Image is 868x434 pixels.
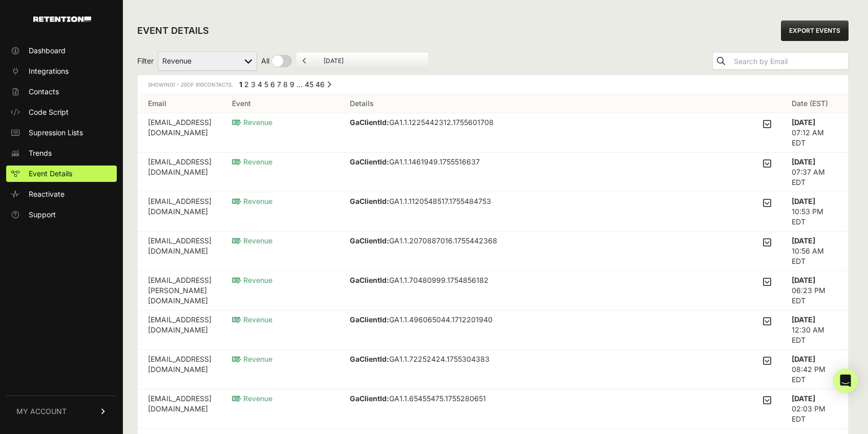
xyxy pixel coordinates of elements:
span: Dashboard [29,46,66,56]
a: Page 6 [270,80,275,89]
img: Retention.com [33,16,91,22]
td: 07:12 AM EDT [781,113,848,153]
span: … [297,80,303,89]
div: Open Intercom Messenger [833,368,858,393]
th: Details [340,94,781,113]
a: Page 8 [283,80,288,89]
td: [EMAIL_ADDRESS][DOMAIN_NAME] [138,232,222,271]
a: Code Script [6,104,117,120]
td: [EMAIL_ADDRESS][DOMAIN_NAME] [138,389,222,429]
div: Pagination [237,79,331,92]
strong: [DATE] [792,276,815,284]
span: Revenue [232,197,272,205]
a: Page 9 [290,80,294,89]
th: Event [222,94,340,113]
a: Page 45 [305,80,313,89]
span: 1 - 20 [173,81,187,88]
p: GA1.1.70480999.1754856182 [350,275,489,285]
td: [EMAIL_ADDRESS][DOMAIN_NAME] [138,311,222,350]
td: [EMAIL_ADDRESS][DOMAIN_NAME] [138,113,222,153]
a: Page 2 [244,80,249,89]
a: Trends [6,145,117,161]
p: GA1.1.65455475.1755280651 [350,394,486,404]
span: Filter [137,56,154,66]
span: Revenue [232,236,272,245]
span: Integrations [29,66,69,76]
p: GA1.1.2070887016.1755442368 [350,236,497,246]
a: Supression Lists [6,125,117,141]
span: Code Script [29,107,69,117]
a: Page 4 [258,80,262,89]
span: Contacts. [194,81,233,88]
span: Contacts [29,87,59,97]
td: 08:42 PM EDT [781,350,848,389]
a: EXPORT EVENTS [781,20,849,41]
td: [EMAIL_ADDRESS][DOMAIN_NAME] [138,153,222,192]
td: [EMAIL_ADDRESS][PERSON_NAME][DOMAIN_NAME] [138,271,222,311]
th: Email [138,94,222,113]
span: Support [29,210,56,220]
a: Page 7 [277,80,281,89]
strong: [DATE] [792,355,815,363]
strong: [DATE] [792,394,815,403]
a: Support [6,206,117,223]
td: [EMAIL_ADDRESS][DOMAIN_NAME] [138,350,222,389]
a: Page 3 [251,80,256,89]
span: 910 [196,81,204,88]
span: Event Details [29,169,72,179]
span: Revenue [232,394,272,403]
a: Page 5 [264,80,268,89]
a: Dashboard [6,43,117,59]
h2: EVENT DETAILS [137,24,209,38]
p: GA1.1.72252424.1755304383 [350,354,490,364]
span: Revenue [232,118,272,127]
span: Revenue [232,157,272,166]
strong: GaClientId: [350,197,389,205]
td: 10:56 AM EDT [781,232,848,271]
a: Contacts [6,84,117,100]
strong: GaClientId: [350,118,389,127]
p: GA1.1.1225442312.1755601708 [350,117,494,128]
div: Showing of [148,79,233,90]
a: MY ACCOUNT [6,396,117,427]
td: 12:30 AM EDT [781,311,848,350]
strong: GaClientId: [350,315,389,324]
span: MY ACCOUNT [16,406,67,417]
p: GA1.1.496065044.1712201940 [350,315,493,325]
span: Revenue [232,315,272,324]
strong: GaClientId: [350,276,389,284]
a: Reactivate [6,186,117,202]
strong: [DATE] [792,197,815,205]
td: 07:37 AM EDT [781,153,848,192]
a: Event Details [6,166,117,182]
span: Supression Lists [29,128,83,138]
strong: GaClientId: [350,157,389,166]
strong: GaClientId: [350,236,389,245]
a: Page 46 [315,80,325,89]
p: GA1.1.1461949.1755516637 [350,157,480,167]
a: Integrations [6,63,117,79]
td: 10:53 PM EDT [781,192,848,232]
td: 06:23 PM EDT [781,271,848,311]
em: Page 1 [239,80,242,89]
td: 02:03 PM EDT [781,389,848,429]
select: Filter [158,51,257,71]
td: [EMAIL_ADDRESS][DOMAIN_NAME] [138,192,222,232]
span: Revenue [232,355,272,363]
strong: [DATE] [792,315,815,324]
input: Search by Email [732,54,848,69]
span: Reactivate [29,189,65,199]
strong: GaClientId: [350,394,389,403]
th: Date (EST) [781,94,848,113]
strong: [DATE] [792,157,815,166]
span: Trends [29,148,52,158]
span: Revenue [232,276,272,284]
strong: [DATE] [792,236,815,245]
strong: [DATE] [792,118,815,127]
strong: GaClientId: [350,355,389,363]
p: GA1.1.1120548517.1755484753 [350,196,491,206]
